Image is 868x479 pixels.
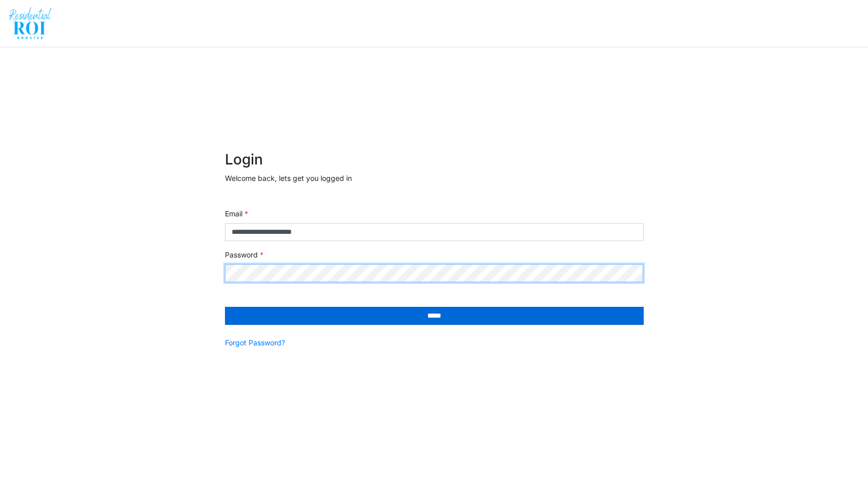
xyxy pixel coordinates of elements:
h2: Login [225,151,644,169]
p: Welcome back, lets get you logged in [225,173,644,183]
img: spp logo [8,7,53,40]
label: Email [225,208,248,219]
a: Forgot Password? [225,337,285,348]
label: Password [225,249,263,260]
